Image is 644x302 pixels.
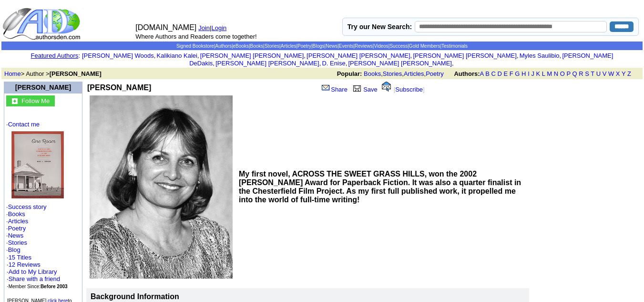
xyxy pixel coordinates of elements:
[4,70,21,77] a: Home
[265,43,279,49] a: Stories
[364,70,381,77] a: Books
[596,70,601,77] a: U
[547,70,552,77] a: M
[198,24,210,31] a: Join
[383,70,402,77] a: Stories
[627,70,631,77] a: Z
[306,53,307,59] font: i
[337,70,640,77] font: , , ,
[441,43,468,49] a: Testimonials
[9,261,41,268] a: 12 Reviews
[521,70,526,77] a: H
[413,52,516,59] a: [PERSON_NAME] [PERSON_NAME]
[321,61,322,66] font: i
[497,70,501,77] a: D
[519,53,520,59] font: i
[212,24,227,31] a: Login
[31,52,79,59] a: Featured Authors
[412,53,413,59] font: i
[351,86,378,93] a: Save
[9,268,57,275] a: Add to My Library
[322,84,330,92] img: share_page.gif
[355,43,373,49] a: Reviews
[41,284,68,289] b: Before 2003
[347,61,348,66] font: i
[9,284,68,289] font: Member Since:
[8,246,20,253] a: Blog
[326,43,337,49] a: News
[561,53,562,59] font: i
[352,84,362,92] img: library.gif
[135,33,256,40] font: Where Authors and Readers come together!
[157,52,197,59] a: Kalikiano Kalei
[339,43,354,49] a: Events
[394,86,396,93] font: [
[554,70,558,77] a: N
[215,61,215,66] font: i
[8,121,40,128] a: Contact me
[579,70,583,77] a: R
[15,83,71,91] a: [PERSON_NAME]
[480,70,484,77] a: A
[21,97,50,104] font: Follow Me
[485,70,490,77] a: B
[603,70,607,77] a: V
[454,70,480,77] b: Authors:
[189,52,613,67] a: [PERSON_NAME] DeDakis
[82,52,613,67] font: , , , , , , , , , ,
[616,70,620,77] a: X
[8,232,24,239] a: News
[322,60,345,67] a: D. Enise
[250,43,264,49] a: Books
[297,43,311,49] a: Poetry
[155,53,156,59] font: i
[50,70,102,77] b: [PERSON_NAME]
[337,70,362,77] b: Popular:
[8,239,27,246] a: Stories
[8,218,29,225] a: Articles
[8,225,26,232] a: Poetry
[210,24,230,31] font: |
[8,203,47,210] a: Success story
[6,121,80,290] font: · · · · · · · ·
[426,70,444,77] a: Poetry
[348,60,452,67] a: [PERSON_NAME] [PERSON_NAME]
[239,170,521,204] b: My first novel, ACROSS THE SWEET GRASS HILLS, won the 2002 [PERSON_NAME] Award for Paperback Fict...
[622,70,625,77] a: Y
[531,70,534,77] a: J
[176,43,214,49] a: Signed Bookstore
[409,43,440,49] a: Gold Members
[135,23,196,31] font: [DOMAIN_NAME]
[515,70,520,77] a: G
[395,86,423,93] a: Subscribe
[536,70,541,77] a: K
[199,53,200,59] font: i
[374,43,388,49] a: Videos
[200,52,304,59] a: [PERSON_NAME] [PERSON_NAME]
[91,292,179,301] b: Background Information
[585,70,589,77] a: S
[491,70,495,77] a: C
[233,43,249,49] a: eBooks
[7,268,60,290] font: · · ·
[503,70,508,77] a: E
[591,70,594,77] a: T
[566,70,570,77] a: P
[11,131,64,198] img: 78137.jpg
[31,52,80,59] font: :
[215,60,319,67] a: [PERSON_NAME] [PERSON_NAME]
[176,43,468,49] span: | | | | | | | | | | | | | |
[82,52,154,59] a: [PERSON_NAME] Woods
[404,70,424,77] a: Articles
[510,70,513,77] a: F
[21,96,50,104] a: Follow Me
[281,43,296,49] a: Articles
[423,86,425,93] font: ]
[542,70,545,77] a: L
[4,70,102,77] font: > Author >
[348,23,412,31] label: Try our New Search:
[520,52,560,59] a: Myles Saulibio
[7,254,68,290] font: · ·
[382,82,391,92] img: alert.gif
